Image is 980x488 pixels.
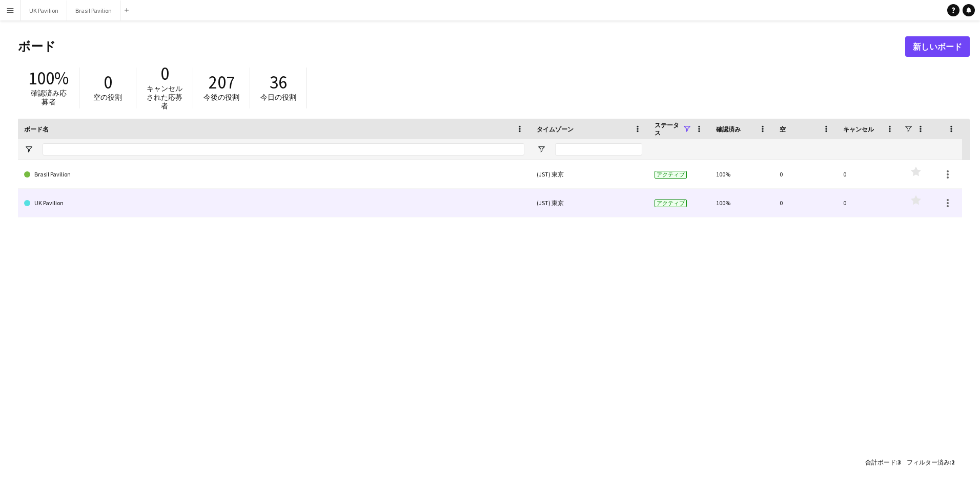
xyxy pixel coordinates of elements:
[537,145,546,154] button: フィルターメニューを開く
[907,452,954,472] div: :
[67,1,120,20] button: Brasil Pavilion
[780,125,786,133] span: 空
[537,125,574,133] span: タイムゾーン
[843,125,874,133] span: キャンセル
[21,1,67,20] button: UK Pavilion
[270,71,287,94] span: 36
[93,93,122,102] span: 空の役割
[260,93,296,102] span: 今日の役割
[147,84,182,110] span: キャンセルされた応募者
[716,125,741,133] span: 確認済み
[655,199,687,207] span: アクティブ
[865,452,901,472] div: :
[104,71,112,94] span: 0
[897,458,901,466] span: 3
[43,143,524,156] input: ボード名 フィルター入力
[655,171,687,179] span: アクティブ
[24,189,524,217] a: UK Pavilion
[24,125,49,133] span: ボード名
[203,93,239,102] span: 今後の役割
[710,189,773,217] div: 100%
[18,39,905,54] h1: ボード
[905,36,970,57] a: 新しいボード
[837,160,901,188] div: 0
[209,71,235,94] span: 207
[710,160,773,188] div: 100%
[24,160,524,189] a: Brasil Pavilion
[865,458,896,466] span: 合計ボード
[907,458,950,466] span: フィルター済み
[555,143,642,156] input: タイムゾーン フィルター入力
[530,189,648,217] div: (JST) 東京
[28,67,69,90] span: 100%
[951,458,954,466] span: 2
[31,88,67,106] span: 確認済み応募者
[773,160,837,188] div: 0
[837,189,901,217] div: 0
[655,121,682,137] span: ステータス
[773,189,837,217] div: 0
[530,160,648,188] div: (JST) 東京
[24,145,33,154] button: フィルターメニューを開く
[160,62,169,85] span: 0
